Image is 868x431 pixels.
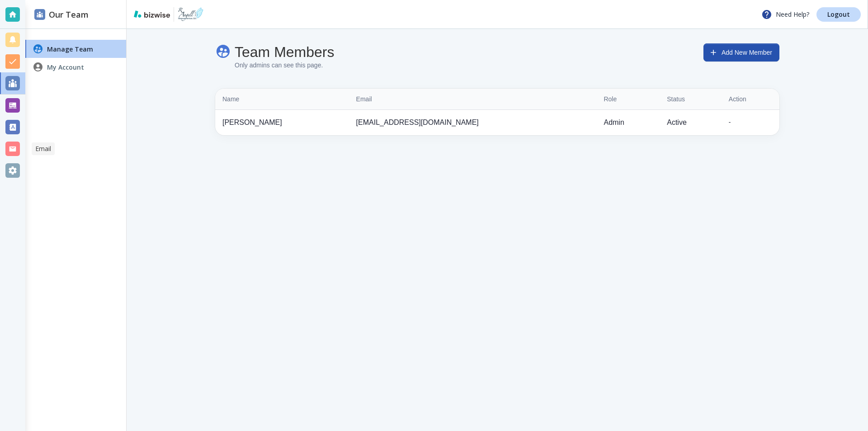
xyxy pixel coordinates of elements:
[47,62,84,72] h4: My Account
[34,9,45,20] img: DashboardSidebarTeams.svg
[215,89,349,110] th: Name
[34,9,89,21] h2: Our Team
[816,7,861,22] a: Logout
[235,61,335,71] p: Only admins can see this page.
[761,9,809,20] p: Need Help?
[604,117,652,128] p: Admin
[703,43,779,62] button: Add New Member
[222,117,342,128] p: [PERSON_NAME]
[47,44,93,54] h4: Manage Team
[134,10,170,18] img: bizwise
[660,89,722,110] th: Status
[25,58,126,76] a: My Account
[667,117,714,128] p: Active
[729,118,772,128] div: -
[596,89,660,110] th: Role
[827,11,850,18] p: Logout
[25,40,126,58] a: Manage Team
[35,144,51,153] p: Email
[722,89,779,110] th: Action
[235,43,335,61] h4: Team Members
[178,7,203,22] img: R. Angell's Homecare Services LLC
[349,89,597,110] th: Email
[356,117,590,128] p: [EMAIL_ADDRESS][DOMAIN_NAME]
